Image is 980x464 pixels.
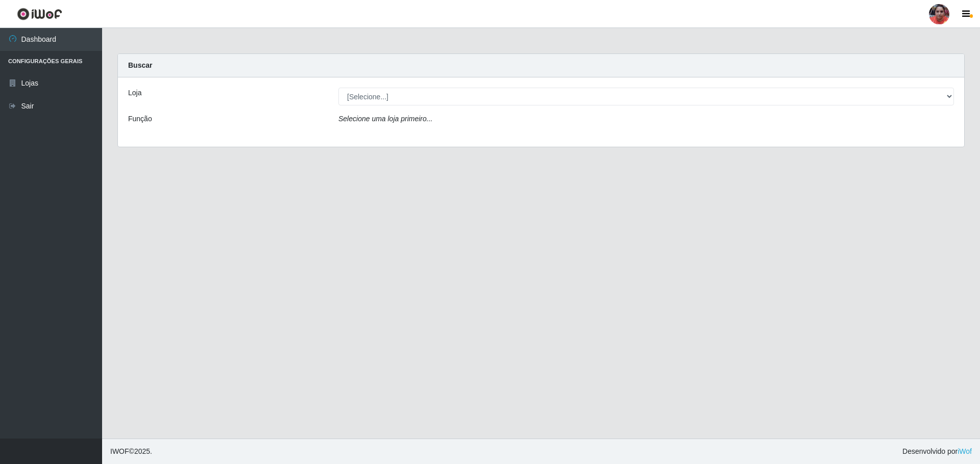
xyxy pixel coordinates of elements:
[128,114,152,124] label: Função
[128,61,152,69] strong: Buscar
[958,447,972,455] a: iWof
[110,447,129,455] span: IWOF
[17,8,62,20] img: CoreUI Logo
[338,115,432,123] i: Selecione uma loja primeiro...
[128,88,141,98] label: Loja
[902,446,972,457] span: Desenvolvido por
[110,446,152,457] span: © 2025 .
